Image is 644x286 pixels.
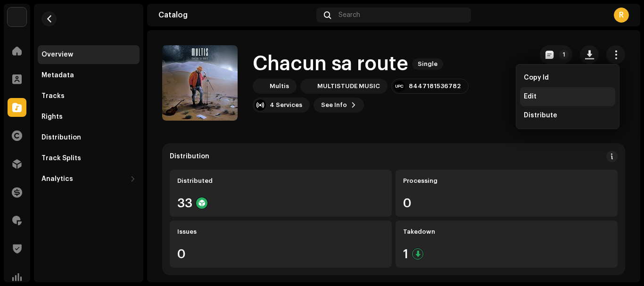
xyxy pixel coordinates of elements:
[177,228,384,236] div: Issues
[41,51,73,58] div: Overview
[253,53,408,75] h1: Chacun sa route
[317,82,380,90] div: MULTISTUDE MUSIC
[403,228,610,236] div: Takedown
[614,8,629,23] div: R
[38,66,140,85] re-m-nav-item: Metadata
[270,101,302,109] div: 4 Services
[339,11,360,19] span: Search
[38,149,140,168] re-m-nav-item: Track Splits
[302,81,314,92] img: e29688f6-fa5d-4526-8813-801e24e75ed4
[321,96,347,114] span: See Info
[41,92,65,100] div: Tracks
[38,45,140,64] re-m-nav-item: Overview
[38,87,140,106] re-m-nav-item: Tracks
[409,82,461,90] div: 8447181536782
[524,112,557,119] span: Distribute
[255,81,266,92] img: ea5e6b9c-d6ec-41d8-988f-fdad38522f7a
[170,153,209,160] div: Distribution
[38,128,140,147] re-m-nav-item: Distribution
[41,134,81,141] div: Distribution
[524,74,549,82] span: Copy Id
[314,98,364,113] button: See Info
[270,82,289,90] div: Multis
[41,175,73,183] div: Analytics
[38,170,140,188] re-m-nav-dropdown: Analytics
[559,50,569,59] p-badge: 1
[177,177,384,185] div: Distributed
[38,107,140,126] re-m-nav-item: Rights
[403,177,610,185] div: Processing
[412,58,443,70] span: Single
[8,8,26,26] img: 0029baec-73b5-4e5b-bf6f-b72015a23c67
[158,11,313,19] div: Catalog
[524,93,537,100] span: Edit
[540,45,572,64] button: 1
[41,155,81,162] div: Track Splits
[41,72,74,79] div: Metadata
[41,113,63,121] div: Rights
